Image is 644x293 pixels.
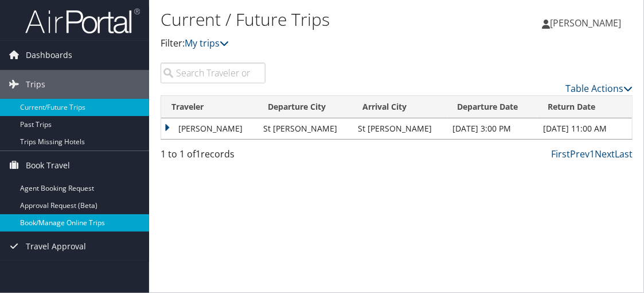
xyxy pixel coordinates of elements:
p: Filter: [161,36,475,51]
th: Traveler: activate to sort column ascending [161,96,257,118]
td: [DATE] 3:00 PM [447,118,537,139]
td: [PERSON_NAME] [161,118,257,139]
img: airportal-logo.png [25,7,140,34]
span: Trips [26,70,45,99]
a: My trips [185,37,229,49]
span: Book Travel [26,151,70,180]
a: Prev [570,148,590,160]
th: Departure City: activate to sort column ascending [257,96,352,118]
td: St [PERSON_NAME] [352,118,447,139]
a: Next [595,148,615,160]
h1: Current / Future Trips [161,7,475,32]
span: Travel Approval [26,232,86,261]
th: Return Date: activate to sort column ascending [537,96,632,118]
th: Arrival City: activate to sort column ascending [352,96,447,118]
span: 1 [196,148,201,160]
td: [DATE] 11:00 AM [537,118,632,139]
span: [PERSON_NAME] [550,17,621,29]
td: St [PERSON_NAME] [257,118,352,139]
a: Table Actions [565,82,633,95]
div: 1 to 1 of records [161,147,266,167]
a: First [551,148,570,160]
th: Departure Date: activate to sort column descending [447,96,537,118]
a: 1 [590,148,595,160]
input: Search Traveler or Arrival City [161,63,266,83]
a: [PERSON_NAME] [542,6,633,40]
span: Dashboards [26,41,72,70]
a: Last [615,148,633,160]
